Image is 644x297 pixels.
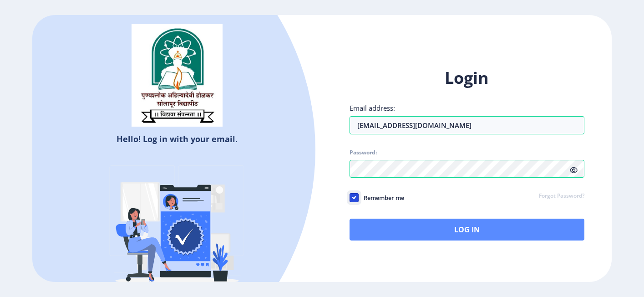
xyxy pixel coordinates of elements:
input: Email address [350,116,585,134]
a: Forgot Password? [539,192,584,200]
label: Password: [350,149,377,156]
img: sulogo.png [132,24,223,127]
label: Email address: [350,103,395,113]
button: Log In [350,219,585,241]
h1: Login [350,67,585,89]
span: Remember me [359,192,404,203]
